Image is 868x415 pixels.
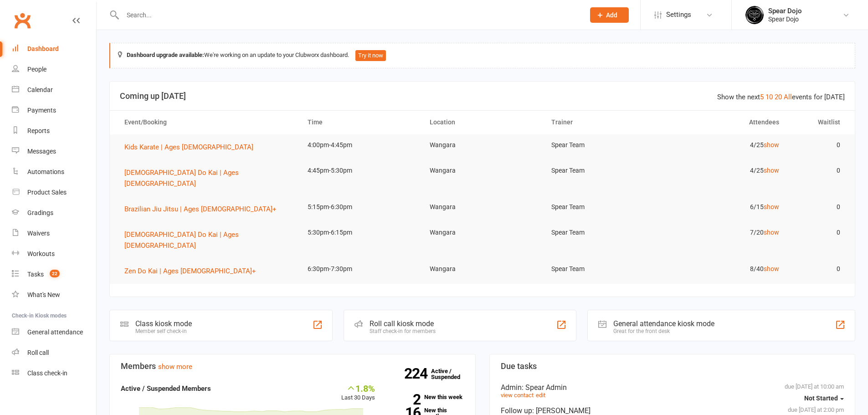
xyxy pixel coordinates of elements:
button: Brazilian Jiu Jitsu | Ages [DEMOGRAPHIC_DATA]+ [124,204,283,215]
div: Roll call kiosk mode [370,319,436,328]
td: 5:30pm-6:15pm [299,222,421,243]
a: show [764,141,779,149]
td: Spear Team [543,196,665,218]
span: Add [606,11,617,19]
div: People [27,66,46,73]
th: Waitlist [787,111,848,134]
span: : Spear Admin [522,383,567,392]
span: : [PERSON_NAME] [532,406,591,415]
td: 0 [787,196,848,218]
button: Try it now [355,50,386,61]
td: 4:45pm-5:30pm [299,160,421,181]
div: Show the next events for [DATE] [717,92,845,102]
span: Not Started [804,395,838,402]
div: Messages [27,148,56,155]
a: 224Active / Suspended [431,361,471,387]
span: Brazilian Jiu Jitsu | Ages [DEMOGRAPHIC_DATA]+ [124,205,277,213]
div: General attendance [27,328,83,336]
td: 4/25 [665,134,787,156]
td: 6:30pm-7:30pm [299,258,421,280]
a: Clubworx [11,9,34,32]
td: 4:00pm-4:45pm [299,134,421,156]
td: 7/20 [665,222,787,243]
button: Not Started [804,390,844,406]
h3: Coming up [DATE] [120,92,845,101]
div: Last 30 Days [341,383,375,403]
th: Trainer [543,111,665,134]
td: Wangara [421,258,544,280]
td: Wangara [421,134,544,156]
td: Spear Team [543,160,665,181]
div: Class kiosk mode [135,319,192,328]
a: Reports [12,121,96,141]
button: Kids Karate | Ages [DEMOGRAPHIC_DATA] [124,142,260,153]
button: [DEMOGRAPHIC_DATA] Do Kai | Ages [DEMOGRAPHIC_DATA] [124,229,291,251]
th: Location [421,111,544,134]
button: [DEMOGRAPHIC_DATA] Do Kai | Ages [DEMOGRAPHIC_DATA] [124,167,291,189]
a: All [784,93,792,101]
a: Waivers [12,223,96,244]
td: Spear Team [543,222,665,243]
a: Dashboard [12,39,96,59]
div: Calendar [27,86,53,93]
td: 5:15pm-6:30pm [299,196,421,218]
strong: Active / Suspended Members [121,384,211,393]
td: Wangara [421,160,544,181]
a: Gradings [12,203,96,223]
a: 5 [760,93,764,101]
span: Settings [666,5,691,25]
h3: Members [121,362,464,371]
a: Workouts [12,244,96,264]
div: Tasks [27,271,44,278]
a: 20 [775,93,782,101]
a: Payments [12,100,96,121]
div: Workouts [27,250,55,257]
div: Spear Dojo [768,7,802,15]
div: Dashboard [27,45,59,52]
div: Follow up [501,406,844,415]
a: People [12,59,96,80]
a: edit [536,392,545,399]
strong: 2 [389,393,421,406]
button: Add [590,7,629,23]
a: Product Sales [12,182,96,203]
span: 22 [50,270,60,277]
a: Tasks 22 [12,264,96,285]
a: Automations [12,162,96,182]
strong: 224 [404,367,431,380]
div: Class check-in [27,369,67,377]
span: [DEMOGRAPHIC_DATA] Do Kai | Ages [DEMOGRAPHIC_DATA] [124,231,239,250]
div: Staff check-in for members [370,328,436,334]
a: 10 [765,93,773,101]
td: 8/40 [665,258,787,280]
strong: Dashboard upgrade available: [127,51,204,58]
div: Automations [27,168,64,175]
td: 0 [787,258,848,280]
td: 0 [787,222,848,243]
h3: Due tasks [501,362,844,371]
td: Spear Team [543,134,665,156]
div: Roll call [27,349,49,356]
div: Product Sales [27,189,67,196]
td: 6/15 [665,196,787,218]
div: Gradings [27,209,53,216]
a: Messages [12,141,96,162]
a: Calendar [12,80,96,100]
div: We're working on an update to your Clubworx dashboard. [109,43,855,68]
div: Member self check-in [135,328,192,334]
a: Roll call [12,343,96,363]
td: Spear Team [543,258,665,280]
div: Waivers [27,230,50,237]
button: Zen Do Kai | Ages [DEMOGRAPHIC_DATA]+ [124,266,262,277]
td: 0 [787,134,848,156]
a: General attendance kiosk mode [12,322,96,343]
div: Payments [27,107,56,114]
a: What's New [12,285,96,305]
a: show [764,229,779,236]
a: Class kiosk mode [12,363,96,384]
th: Event/Booking [116,111,299,134]
a: show more [158,363,192,371]
a: show [764,167,779,174]
div: What's New [27,291,60,298]
td: 0 [787,160,848,181]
